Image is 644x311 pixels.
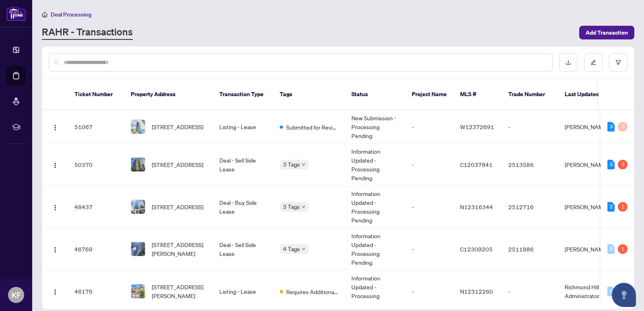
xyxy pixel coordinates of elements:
td: Listing - Lease [213,110,273,144]
button: Open asap [612,283,636,307]
img: Logo [52,124,58,131]
img: thumbnail-img [131,120,145,134]
span: KF [12,289,21,301]
td: [PERSON_NAME] [558,228,619,270]
th: Status [345,79,405,110]
td: - [405,110,454,144]
th: Project Name [405,79,454,110]
td: 50370 [68,144,124,186]
span: home [42,12,47,17]
span: 3 Tags [283,202,300,211]
span: N12312260 [460,288,493,295]
img: logo [6,6,26,21]
th: Last Updated By [558,79,619,110]
span: down [301,205,305,209]
span: Requires Additional Docs [286,287,339,296]
td: 2512716 [502,186,558,228]
div: 2 [607,202,615,212]
img: thumbnail-img [131,242,145,256]
td: Deal - Sell Side Lease [213,144,273,186]
td: 2511886 [502,228,558,270]
td: [PERSON_NAME] [558,186,619,228]
td: New Submission - Processing Pending [345,110,405,144]
span: [STREET_ADDRESS] [152,202,203,211]
span: [STREET_ADDRESS] [152,160,203,169]
span: C12309205 [460,245,493,253]
td: 51067 [68,110,124,144]
span: 4 Tags [283,244,300,253]
span: edit [590,60,596,65]
img: Logo [52,204,58,211]
td: Information Updated - Processing Pending [345,228,405,270]
span: N12316344 [460,203,493,210]
th: Trade Number [502,79,558,110]
span: [STREET_ADDRESS][PERSON_NAME] [152,240,206,258]
img: thumbnail-img [131,158,145,171]
img: thumbnail-img [131,284,145,298]
span: Add Transaction [586,26,628,39]
img: Logo [52,162,58,169]
button: download [559,53,578,72]
div: 0 [607,244,615,254]
td: Deal - Buy Side Lease [213,186,273,228]
span: 3 Tags [283,160,300,169]
div: 1 [618,202,627,212]
img: thumbnail-img [131,200,145,214]
div: 3 [618,160,627,169]
div: 1 [618,244,627,254]
td: [PERSON_NAME] [558,144,619,186]
span: [STREET_ADDRESS][PERSON_NAME] [152,282,206,300]
span: C12037841 [460,161,493,168]
button: Logo [49,243,62,255]
td: [PERSON_NAME] [558,110,619,144]
td: - [405,186,454,228]
span: filter [615,60,621,65]
td: - [405,228,454,270]
td: - [405,144,454,186]
td: Information Updated - Processing Pending [345,144,405,186]
span: download [566,60,571,65]
span: W12372691 [460,123,494,130]
button: Logo [49,285,62,298]
td: - [502,110,558,144]
td: Deal - Sell Side Lease [213,228,273,270]
button: Logo [49,158,62,171]
td: 2513586 [502,144,558,186]
div: 0 [607,286,615,296]
td: Information Updated - Processing Pending [345,186,405,228]
img: Logo [52,247,58,253]
td: 48437 [68,186,124,228]
td: 46769 [68,228,124,270]
span: down [301,163,305,167]
th: Property Address [124,79,213,110]
th: MLS # [454,79,502,110]
div: 3 [607,122,615,132]
span: down [301,247,305,251]
th: Ticket Number [68,79,124,110]
button: Add Transaction [579,26,634,39]
img: Logo [52,289,58,295]
button: Logo [49,200,62,213]
span: [STREET_ADDRESS] [152,122,203,131]
div: 0 [618,122,627,132]
span: Submitted for Review [286,123,339,132]
th: Tags [273,79,345,110]
button: edit [584,53,603,72]
span: Deal Processing [51,11,91,18]
div: 3 [607,160,615,169]
th: Transaction Type [213,79,273,110]
button: Logo [49,120,62,133]
a: RAHR - Transactions [42,25,133,40]
button: filter [609,53,627,72]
